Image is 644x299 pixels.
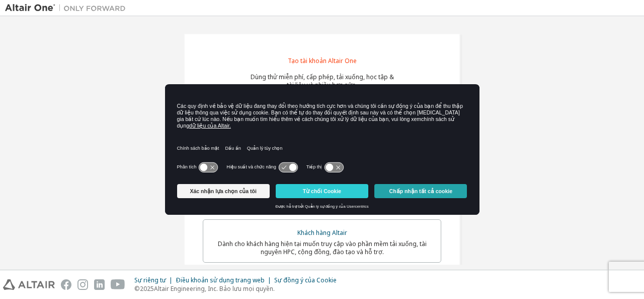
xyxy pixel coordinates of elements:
[218,240,427,256] font: Dành cho khách hàng hiện tại muốn truy cập vào phần mềm tải xuống, tài nguyên HPC, cộng đồng, đào...
[111,279,125,290] img: youtube.svg
[140,284,154,293] font: 2025
[134,276,166,284] font: Sự riêng tư
[251,73,394,81] font: Dùng thử miễn phí, cấp phép, tải xuống, học tập &
[297,228,347,237] font: Khách hàng Altair
[288,56,357,65] font: Tạo tài khoản Altair One
[94,279,105,290] img: linkedin.svg
[287,81,357,89] font: tài liệu và nhiều hơn nữa.
[3,279,55,290] img: altair_logo.svg
[176,276,265,284] font: Điều khoản sử dụng trang web
[134,284,140,293] font: ©
[274,276,337,284] font: Sự đồng ý của Cookie
[61,279,71,290] img: facebook.svg
[77,279,88,290] img: instagram.svg
[154,284,275,293] font: Altair Engineering, Inc. Bảo lưu mọi quyền.
[5,3,131,13] img: Altair One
